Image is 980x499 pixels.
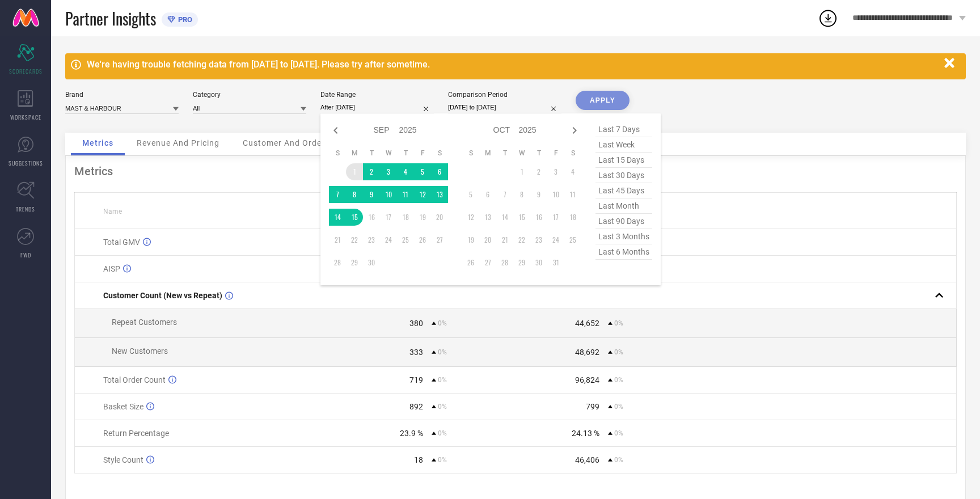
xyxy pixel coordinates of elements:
[564,149,581,158] th: Saturday
[243,138,330,147] span: Customer And Orders
[380,186,397,203] td: Wed Sep 10 2025
[438,403,447,411] span: 0%
[103,238,140,247] span: Total GMV
[193,91,306,99] div: Category
[530,209,547,226] td: Thu Oct 16 2025
[414,209,431,226] td: Fri Sep 19 2025
[438,348,447,356] span: 0%
[614,456,623,464] span: 0%
[103,402,143,411] span: Basket Size
[575,455,599,464] div: 46,406
[397,163,414,180] td: Thu Sep 04 2025
[614,429,623,437] span: 0%
[414,149,431,158] th: Friday
[363,254,380,271] td: Tue Sep 30 2025
[547,254,564,271] td: Fri Oct 31 2025
[496,231,513,248] td: Tue Oct 21 2025
[346,186,363,203] td: Mon Sep 08 2025
[397,231,414,248] td: Thu Sep 25 2025
[10,113,41,121] span: WORKSPACE
[87,59,939,70] div: We're having trouble fetching data from [DATE] to [DATE]. Please try after sometime.
[568,124,581,137] div: Next month
[329,209,346,226] td: Sun Sep 14 2025
[380,163,397,180] td: Wed Sep 03 2025
[346,254,363,271] td: Mon Sep 29 2025
[397,209,414,226] td: Thu Sep 18 2025
[614,319,623,327] span: 0%
[547,231,564,248] td: Fri Oct 24 2025
[380,149,397,158] th: Wednesday
[462,186,479,203] td: Sun Oct 05 2025
[462,209,479,226] td: Sun Oct 12 2025
[16,205,35,213] span: TRENDS
[363,209,380,226] td: Tue Sep 16 2025
[595,137,652,153] span: last week
[329,149,346,158] th: Sunday
[363,149,380,158] th: Tuesday
[595,229,652,244] span: last 3 months
[595,153,652,168] span: last 15 days
[320,102,434,113] input: Select date range
[65,91,179,99] div: Brand
[530,149,547,158] th: Thursday
[513,231,530,248] td: Wed Oct 22 2025
[595,183,652,198] span: last 45 days
[414,231,431,248] td: Fri Sep 26 2025
[414,163,431,180] td: Fri Sep 05 2025
[346,163,363,180] td: Mon Sep 01 2025
[397,186,414,203] td: Thu Sep 11 2025
[530,163,547,180] td: Thu Oct 02 2025
[400,429,423,438] div: 23.9 %
[409,402,423,411] div: 892
[595,122,652,137] span: last 7 days
[462,149,479,158] th: Sunday
[431,163,448,180] td: Sat Sep 06 2025
[513,254,530,271] td: Wed Oct 29 2025
[818,8,838,28] div: Open download list
[479,149,496,158] th: Monday
[431,231,448,248] td: Sat Sep 27 2025
[9,159,43,167] span: SUGGESTIONS
[614,403,623,411] span: 0%
[595,244,652,260] span: last 6 months
[513,163,530,180] td: Wed Oct 01 2025
[496,209,513,226] td: Tue Oct 14 2025
[329,124,343,137] div: Previous month
[103,264,120,273] span: AISP
[431,149,448,158] th: Saturday
[320,91,434,99] div: Date Range
[74,164,957,178] div: Metrics
[614,376,623,384] span: 0%
[65,7,156,30] span: Partner Insights
[564,163,581,180] td: Sat Oct 04 2025
[175,15,192,24] span: PRO
[363,186,380,203] td: Tue Sep 09 2025
[438,319,447,327] span: 0%
[595,214,652,229] span: last 90 days
[564,209,581,226] td: Sat Oct 18 2025
[547,149,564,158] th: Friday
[363,231,380,248] td: Tue Sep 23 2025
[572,429,599,438] div: 24.13 %
[82,138,113,147] span: Metrics
[462,231,479,248] td: Sun Oct 19 2025
[363,163,380,180] td: Tue Sep 02 2025
[414,186,431,203] td: Fri Sep 12 2025
[496,254,513,271] td: Tue Oct 28 2025
[530,186,547,203] td: Thu Oct 09 2025
[438,456,447,464] span: 0%
[103,429,169,438] span: Return Percentage
[575,375,599,384] div: 96,824
[103,291,222,300] span: Customer Count (New vs Repeat)
[380,231,397,248] td: Wed Sep 24 2025
[513,149,530,158] th: Wednesday
[380,209,397,226] td: Wed Sep 17 2025
[346,231,363,248] td: Mon Sep 22 2025
[496,186,513,203] td: Tue Oct 07 2025
[530,231,547,248] td: Thu Oct 23 2025
[329,254,346,271] td: Sun Sep 28 2025
[614,348,623,356] span: 0%
[103,208,122,215] span: Name
[448,102,561,113] input: Select comparison period
[479,231,496,248] td: Mon Oct 20 2025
